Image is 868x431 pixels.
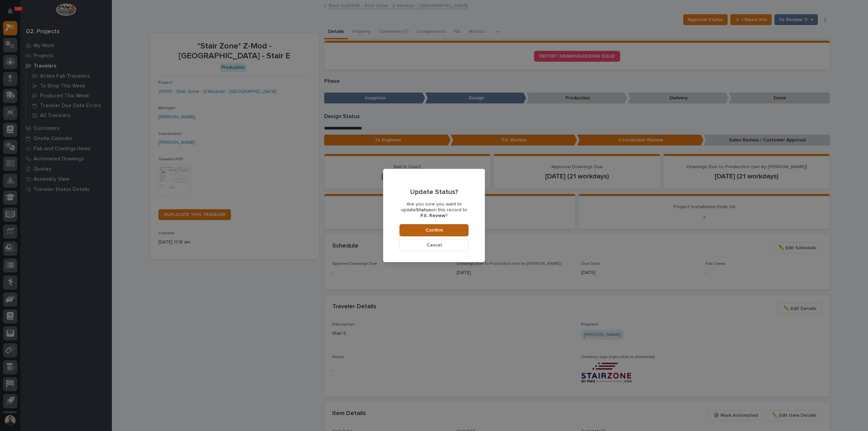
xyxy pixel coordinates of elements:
[399,224,469,236] button: Confirm
[427,242,442,248] span: Cancel
[399,239,469,251] button: Cancel
[420,213,446,218] b: P.E. Review
[410,188,458,196] p: Update Status?
[399,201,469,218] p: Are you sure you want to update on this record to ?
[416,208,431,212] b: Status
[426,227,443,233] span: Confirm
